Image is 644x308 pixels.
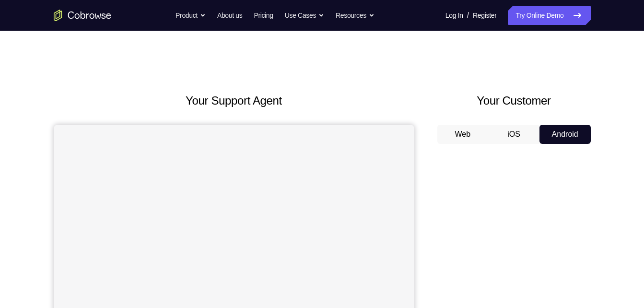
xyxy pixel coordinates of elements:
a: Register [473,6,496,25]
a: Go to the home page [54,10,111,21]
button: iOS [488,125,539,144]
button: Android [539,125,591,144]
h2: Your Customer [437,92,591,109]
span: / [467,10,469,21]
button: Product [176,6,206,25]
button: Use Cases [285,6,324,25]
button: Resources [336,6,375,25]
button: Web [437,125,489,144]
a: About us [217,6,242,25]
a: Try Online Demo [508,6,590,25]
h2: Your Support Agent [54,92,414,109]
a: Log In [445,6,463,25]
a: Pricing [254,6,273,25]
